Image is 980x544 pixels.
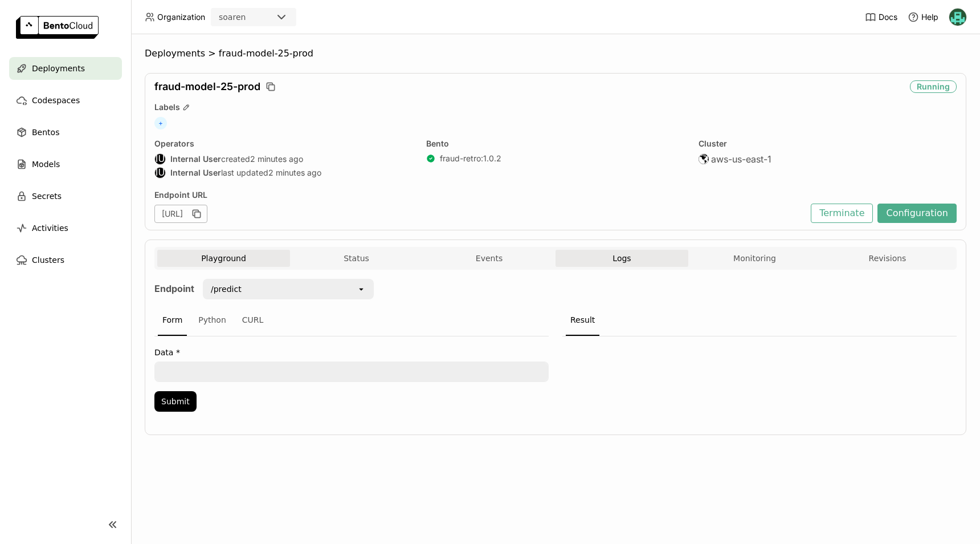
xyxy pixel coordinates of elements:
input: Selected soaren. [247,12,248,23]
div: IU [155,154,165,164]
strong: Internal User [170,168,221,178]
a: Clusters [9,249,122,271]
button: Terminate [811,204,873,223]
div: created [154,153,413,165]
img: Nhan Le [949,9,966,26]
div: Cluster [699,139,957,149]
span: Deployments [145,48,205,59]
span: 2 minutes ago [268,168,321,178]
div: Running [910,80,957,93]
a: Bentos [9,121,122,144]
span: Organization [157,12,205,22]
div: CURL [238,305,268,336]
strong: Endpoint [154,283,194,294]
a: Deployments [9,57,122,80]
strong: Internal User [170,154,221,164]
div: Endpoint URL [154,190,805,200]
button: Events [423,250,556,267]
div: IU [155,168,165,178]
span: Bentos [32,125,59,139]
span: Secrets [32,189,62,203]
span: Models [32,157,60,171]
div: Operators [154,139,413,149]
div: Help [908,11,938,23]
div: last updated [154,167,413,178]
span: + [154,117,167,129]
a: Codespaces [9,89,122,112]
span: Help [921,12,938,22]
a: fraud-retro:1.0.2 [440,153,501,164]
a: Models [9,153,122,176]
span: Clusters [32,253,64,267]
input: Selected /predict. [243,283,244,295]
button: Status [290,250,423,267]
a: Activities [9,217,122,239]
span: Activities [32,221,68,235]
a: Docs [865,11,897,23]
div: soaren [219,11,246,23]
div: /predict [211,283,242,295]
svg: open [357,285,366,294]
div: Bento [426,139,684,149]
div: Python [194,305,231,336]
button: Revisions [821,250,954,267]
img: logo [16,16,99,39]
div: Labels [154,102,957,112]
span: Logs [612,253,631,263]
span: 2 minutes ago [250,154,303,164]
span: Deployments [32,62,85,75]
span: aws-us-east-1 [711,153,771,165]
span: fraud-model-25-prod [154,80,260,93]
div: Result [566,305,599,336]
a: Secrets [9,185,122,208]
div: [URL] [154,205,207,223]
div: Form [158,305,187,336]
span: > [205,48,219,59]
span: Codespaces [32,94,80,107]
div: Internal User [154,153,166,165]
button: Playground [157,250,290,267]
button: Monitoring [688,250,821,267]
label: Data * [154,348,549,357]
nav: Breadcrumbs navigation [145,48,966,59]
button: Configuration [877,204,957,223]
div: Internal User [154,167,166,178]
button: Submit [154,391,197,412]
span: fraud-model-25-prod [219,48,313,59]
span: Docs [879,12,897,22]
